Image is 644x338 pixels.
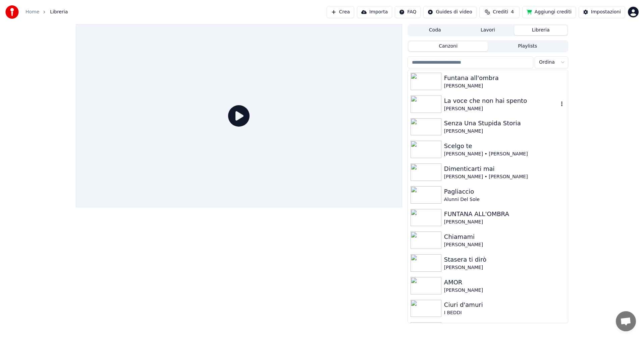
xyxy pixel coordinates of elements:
div: [PERSON_NAME] [444,83,565,89]
div: Scelgo te [444,141,565,151]
a: Home [25,9,39,15]
div: [PERSON_NAME] [444,128,565,135]
img: youka [5,5,19,19]
div: [PERSON_NAME] • [PERSON_NAME] [444,151,565,157]
div: Ciuri d'amuri [444,300,565,310]
div: Dimenticarti mai [444,164,565,174]
div: [PERSON_NAME] • [PERSON_NAME] [444,174,565,180]
div: I BEDDI [444,310,565,316]
button: FAQ [395,6,421,18]
div: [PERSON_NAME] [444,219,565,225]
div: Chiamami [444,232,565,242]
div: AMOR [444,278,565,287]
button: Canzoni [409,42,488,51]
span: Libreria [50,9,68,15]
div: [PERSON_NAME] [444,287,565,294]
button: Guides di video [423,6,476,18]
span: Crediti [493,9,508,15]
button: Aggiungi crediti [522,6,576,18]
button: Libreria [514,25,567,35]
div: Aprire la chat [616,311,636,331]
div: Pagliaccio [444,187,565,196]
button: Importa [357,6,392,18]
div: [PERSON_NAME] [444,242,565,248]
div: Alunni Del Sole [444,196,565,203]
button: Coda [409,25,462,35]
button: Playlists [488,42,567,51]
span: Ordina [539,59,555,66]
button: Impostazioni [579,6,625,18]
div: La voce che non hai spento [444,96,558,106]
div: Senza Una Stupida Storia [444,119,565,128]
div: [PERSON_NAME] [444,264,565,271]
button: Lavori [462,25,515,35]
button: Crea [327,6,354,18]
div: Funtana all'ombra [444,73,565,83]
div: [PERSON_NAME] [444,106,558,112]
div: Stasera ti dirò [444,255,565,264]
nav: breadcrumb [25,9,68,15]
button: Crediti4 [479,6,520,18]
div: FUNTANA ALL'OMBRA [444,209,565,219]
div: Impostazioni [591,9,621,15]
span: 4 [511,9,514,15]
